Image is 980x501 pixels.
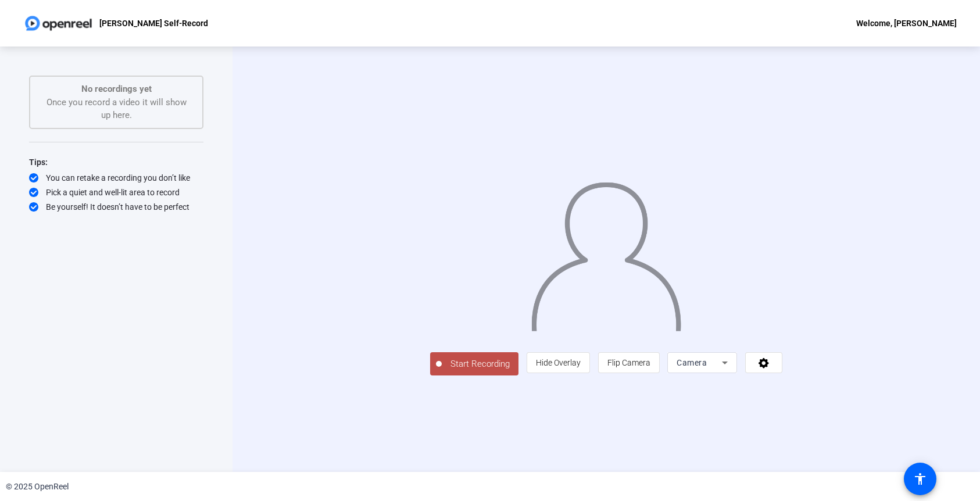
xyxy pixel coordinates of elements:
button: Flip Camera [598,352,660,373]
div: Pick a quiet and well-lit area to record [29,187,203,198]
button: Hide Overlay [527,352,590,373]
div: Welcome, [PERSON_NAME] [856,16,957,30]
span: Flip Camera [607,358,650,367]
div: Once you record a video it will show up here. [42,83,191,122]
div: Be yourself! It doesn’t have to be perfect [29,201,203,213]
img: overlay [530,173,682,331]
p: [PERSON_NAME] Self-Record [99,16,208,30]
img: OpenReel logo [23,12,94,35]
p: No recordings yet [42,83,191,96]
button: Start Recording [430,352,518,375]
div: You can retake a recording you don’t like [29,172,203,184]
mat-icon: accessibility [913,472,927,486]
span: Start Recording [442,357,518,371]
span: Camera [677,358,707,367]
div: Tips: [29,155,203,169]
div: © 2025 OpenReel [6,481,69,493]
span: Hide Overlay [536,358,581,367]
